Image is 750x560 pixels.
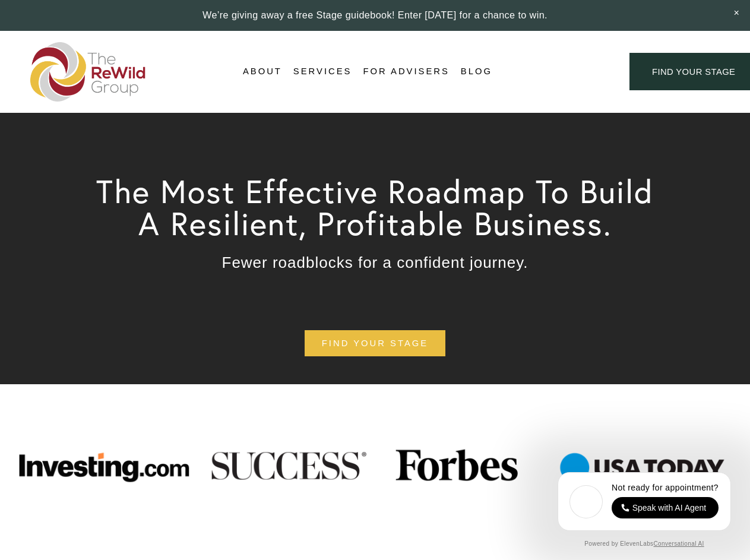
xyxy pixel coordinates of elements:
span: The Most Effective Roadmap To Build A Resilient, Profitable Business. [96,171,664,243]
img: The ReWild Group [30,42,147,102]
span: About [243,64,282,80]
a: find your stage [305,330,445,357]
span: Fewer roadblocks for a confident journey. [222,254,529,271]
a: For Advisers [363,63,449,81]
a: folder dropdown [293,63,352,81]
a: Blog [461,63,492,81]
a: folder dropdown [243,63,282,81]
span: Services [293,64,352,80]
